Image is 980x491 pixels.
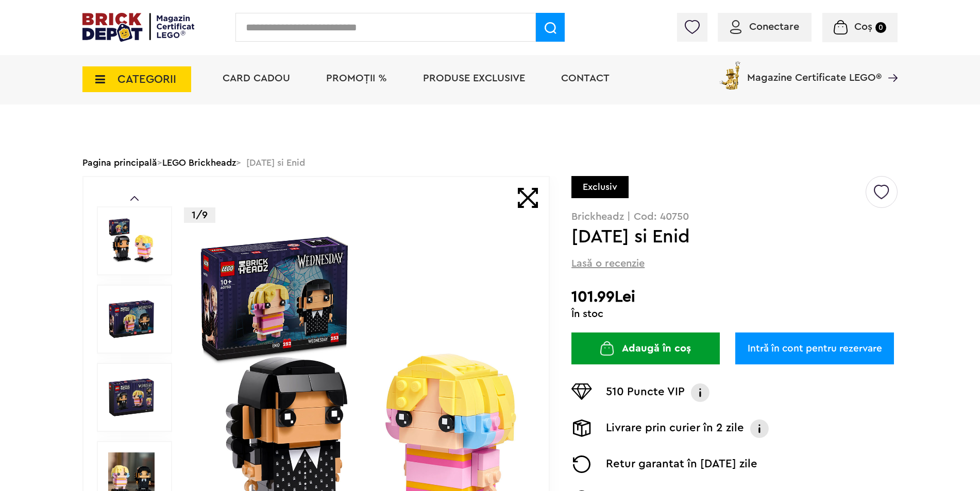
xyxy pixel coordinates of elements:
a: Conectare [730,22,799,32]
div: > > [DATE] si Enid [82,149,898,176]
img: Wednesday si Enid [108,218,155,264]
img: Puncte VIP [571,383,592,400]
span: Conectare [749,22,799,32]
a: Prev [130,196,139,201]
img: Wednesday si Enid [108,296,155,342]
h1: [DATE] si Enid [571,227,864,246]
span: Magazine Certificate LEGO® [747,59,882,83]
h2: 101.99Lei [571,288,898,306]
span: CATEGORII [117,74,176,85]
img: Wednesday si Enid LEGO 40750 [108,374,155,420]
img: Returnare [571,455,592,473]
div: În stoc [571,309,898,319]
span: Lasă o recenzie [571,256,645,271]
img: Livrare [571,419,592,437]
small: 0 [875,22,886,33]
p: Livrare prin curier în 2 zile [606,419,744,438]
p: 1/9 [184,207,215,223]
p: Retur garantat în [DATE] zile [606,455,757,473]
div: Exclusiv [571,176,629,198]
a: PROMOȚII % [326,73,387,83]
span: Coș [854,22,872,32]
a: Intră în cont pentru rezervare [735,332,894,364]
button: Adaugă în coș [571,332,720,364]
a: Magazine Certificate LEGO® [882,59,898,69]
img: Info livrare prin curier [749,419,770,438]
a: Contact [561,73,610,83]
img: Info VIP [690,383,711,402]
a: Card Cadou [223,73,290,83]
a: Produse exclusive [423,73,525,83]
a: LEGO Brickheadz [162,158,236,167]
a: Pagina principală [82,158,157,167]
p: Brickheadz | Cod: 40750 [571,212,898,222]
p: 510 Puncte VIP [606,383,685,402]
